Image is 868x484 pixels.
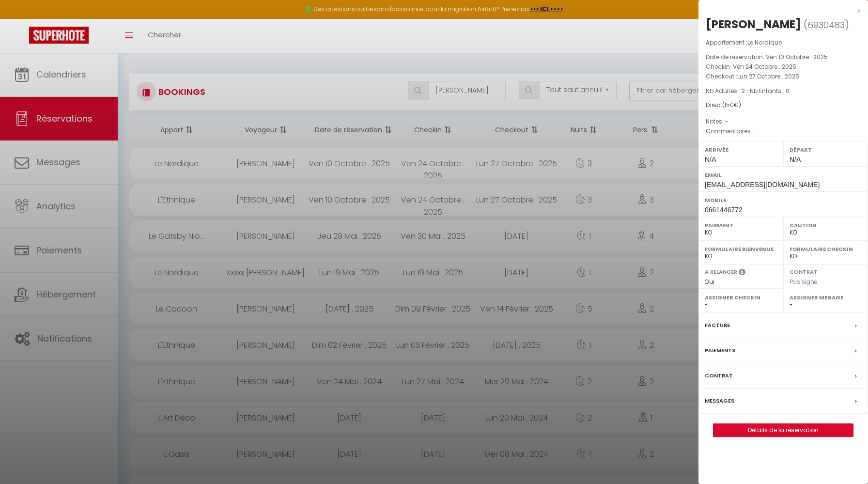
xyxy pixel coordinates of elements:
p: Checkin : [706,62,861,72]
div: Direct [706,101,861,110]
span: - [725,117,728,125]
label: Assigner Menage [790,293,862,302]
label: Assigner Checkin [705,293,777,302]
span: Nb Adultes : 2 - [706,87,790,95]
label: Arrivée [705,145,777,155]
span: ( ) [804,18,849,31]
span: Pas signé [790,278,818,286]
span: ( €) [722,101,741,109]
span: Le Nordique [747,38,782,47]
label: Contrat [705,371,733,381]
p: Appartement : [706,38,861,47]
p: Commentaires : [706,126,861,136]
p: Notes : [706,117,861,126]
label: Formulaire Bienvenue [705,244,777,254]
p: Date de réservation : [706,52,861,62]
label: Départ [790,145,862,155]
span: Ven 10 Octobre . 2025 [766,53,828,61]
span: 150 [725,101,734,109]
label: Formulaire Checkin [790,244,862,254]
button: Détails de la réservation [713,423,853,437]
span: N/A [705,156,716,163]
span: 0661446772 [705,206,743,214]
label: A relancer [705,268,737,276]
span: N/A [790,156,801,163]
label: Email [705,170,862,180]
span: 6930483 [807,19,845,31]
label: Paiement [705,220,777,230]
span: Lun 27 Octobre . 2025 [737,72,799,80]
label: Facture [705,320,730,330]
label: Mobile [705,195,862,205]
label: Contrat [790,268,818,274]
p: Checkout : [706,72,861,81]
label: Caution [790,220,862,230]
i: Sélectionner OUI si vous souhaiter envoyer les séquences de messages post-checkout [739,268,745,279]
span: Ven 24 Octobre . 2025 [733,62,796,71]
div: [PERSON_NAME] [706,16,801,32]
span: [EMAIL_ADDRESS][DOMAIN_NAME] [705,181,820,188]
div: x [698,5,861,16]
label: Messages [705,396,734,406]
label: Paiements [705,345,735,356]
span: - [754,127,757,135]
span: Nb Enfants : 0 [750,87,790,95]
a: Détails de la réservation [713,424,853,437]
